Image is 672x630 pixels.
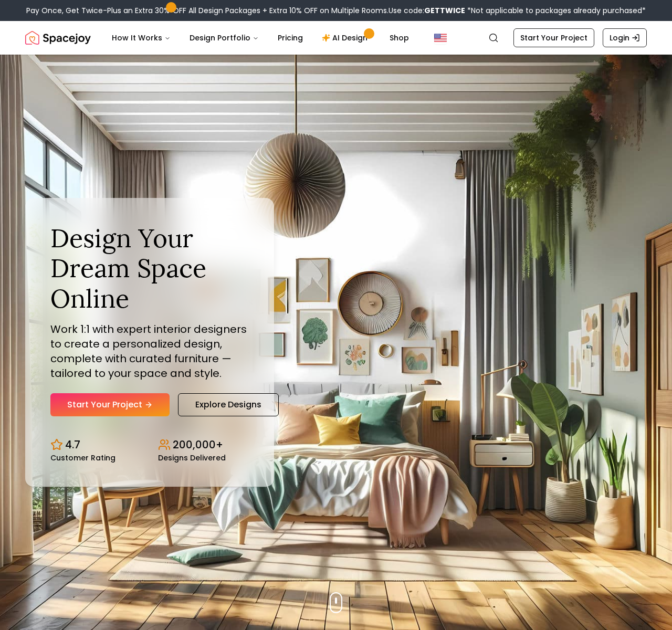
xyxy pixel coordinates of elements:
[603,28,647,47] a: Login
[158,454,226,461] small: Designs Delivered
[513,28,594,47] a: Start Your Project
[181,27,267,48] button: Design Portfolio
[103,27,179,48] button: How It Works
[25,27,91,48] img: Spacejoy Logo
[173,437,223,452] p: 200,000+
[50,393,170,416] a: Start Your Project
[103,27,417,48] nav: Main
[178,393,279,416] a: Explore Designs
[25,21,647,55] nav: Global
[424,5,465,16] b: GETTWICE
[269,27,311,48] a: Pricing
[26,5,646,16] div: Pay Once, Get Twice-Plus an Extra 30% OFF All Design Packages + Extra 10% OFF on Multiple Rooms.
[50,223,249,314] h1: Design Your Dream Space Online
[388,5,465,16] span: Use code:
[50,322,249,381] p: Work 1:1 with expert interior designers to create a personalized design, complete with curated fu...
[50,429,249,461] div: Design stats
[50,454,115,461] small: Customer Rating
[434,31,447,44] img: United States
[25,27,91,48] a: Spacejoy
[465,5,646,16] span: *Not applicable to packages already purchased*
[65,437,80,452] p: 4.7
[381,27,417,48] a: Shop
[313,27,379,48] a: AI Design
